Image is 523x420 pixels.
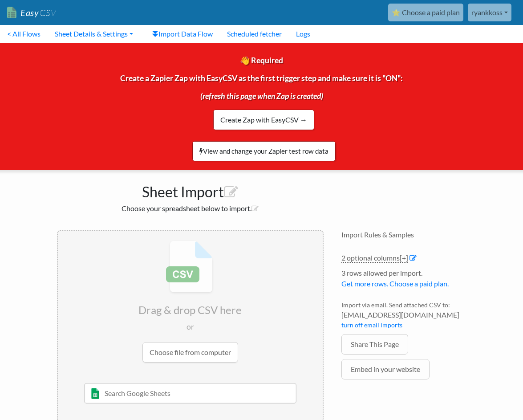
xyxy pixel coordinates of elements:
h2: Choose your spreadsheet below to import. [57,204,324,212]
a: Embed in your website [341,359,430,379]
span: [+] [400,253,408,262]
a: Logs [289,25,317,43]
i: (refresh this page when Zap is created) [200,91,323,101]
span: CSV [39,7,56,18]
a: Scheduled fetcher [220,25,289,43]
a: Create Zap with EasyCSV → [213,110,314,130]
a: EasyCSV [7,4,56,22]
span: 👋 Required Create a Zapier Zap with EasyCSV as the first trigger step and make sure it is "ON": [120,56,403,122]
input: Search Google Sheets [84,383,296,404]
a: turn off email imports [341,321,402,329]
a: Share This Page [341,334,408,355]
a: ⭐ Choose a paid plan [388,4,463,21]
a: Sheet Details & Settings [48,25,140,43]
h4: Import Rules & Samples [341,230,466,239]
a: View and change your Zapier test row data [192,141,336,161]
li: Import via email. Send attached CSV to: [341,300,466,334]
li: 3 rows allowed per import. [341,268,466,294]
span: [EMAIL_ADDRESS][DOMAIN_NAME] [341,310,466,320]
a: ryankkoss [468,4,511,21]
a: Get more rows. Choose a paid plan. [341,279,449,288]
h1: Sheet Import [57,179,324,200]
a: 2 optional columns[+] [341,253,408,263]
a: Import Data Flow [145,25,220,43]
